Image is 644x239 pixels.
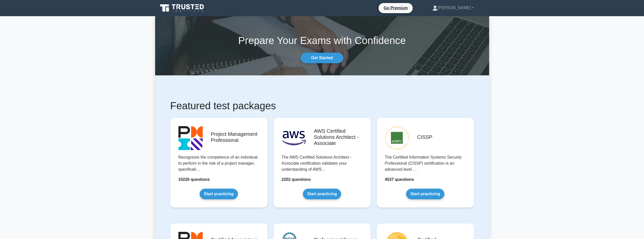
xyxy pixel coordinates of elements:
[301,53,343,63] a: Get Started
[420,3,486,13] a: [PERSON_NAME]
[170,100,474,112] h1: Featured test packages
[406,189,444,199] a: Start practicing
[200,189,238,199] a: Start practicing
[381,5,411,11] a: Go Premium
[155,34,489,47] h1: Prepare Your Exams with Confidence
[303,189,341,199] a: Start practicing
